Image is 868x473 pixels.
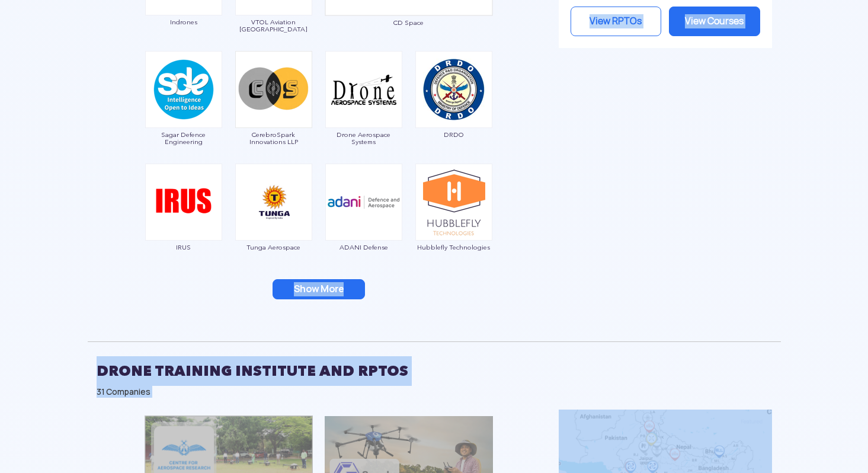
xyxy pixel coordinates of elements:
[235,244,313,251] span: Tunga Aerospace
[235,196,313,251] a: Tunga Aerospace
[145,244,223,251] span: IRUS
[97,386,772,398] div: 31 Companies
[325,131,403,145] span: Drone Aerospace Systems
[145,18,223,25] span: Indrones
[273,279,365,299] button: Show More
[325,196,403,251] a: ADANI Defense
[235,51,312,128] img: ic_cerebospark.png
[235,18,313,33] span: VTOL Aviation [GEOGRAPHIC_DATA]
[415,164,492,241] img: ic_hubblefly.png
[415,84,493,138] a: DRDO
[571,7,662,36] a: View RPTOs
[145,164,222,241] img: img_irus.png
[235,84,313,145] a: CerebroSpark Innovations LLP
[97,356,772,386] h2: DRONE TRAINING INSTITUTE AND RPTOS
[145,51,222,128] img: ic_sagardefence.png
[145,196,223,251] a: IRUS
[415,131,493,138] span: DRDO
[669,7,760,36] a: View Courses
[235,131,313,145] span: CerebroSpark Innovations LLP
[325,84,403,145] a: Drone Aerospace Systems
[325,19,493,26] span: CD Space
[325,51,402,128] img: ic_droneaerospace.png
[145,84,223,145] a: Sagar Defence Engineering
[325,164,402,241] img: ic_adanidefence.png
[415,244,493,251] span: Hubblefly Technologies
[325,244,403,251] span: ADANI Defense
[415,196,493,251] a: Hubblefly Technologies
[415,51,492,128] img: ic_drdo.png
[145,131,223,145] span: Sagar Defence Engineering
[235,164,312,241] img: img_tunga.png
